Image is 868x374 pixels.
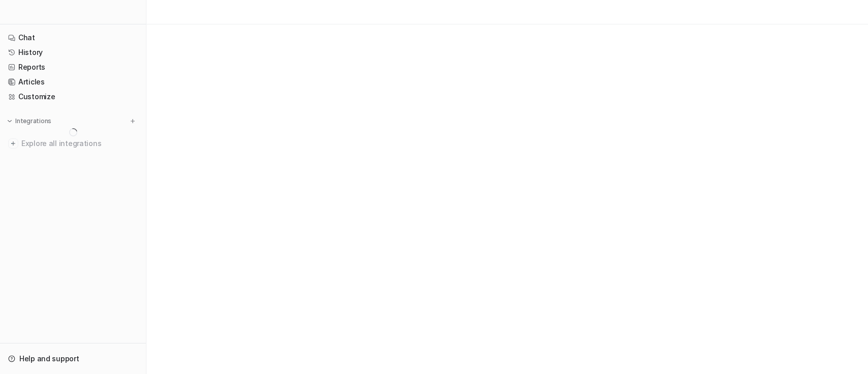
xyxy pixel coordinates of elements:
p: Integrations [15,117,51,125]
a: Help and support [4,352,142,366]
a: Explore all integrations [4,136,142,151]
img: explore all integrations [8,138,18,149]
span: Explore all integrations [21,135,138,152]
a: Articles [4,75,142,89]
img: menu_add.svg [129,118,136,125]
a: Reports [4,60,142,74]
button: Integrations [4,116,54,126]
a: Customize [4,90,142,104]
a: Chat [4,31,142,45]
img: expand menu [6,118,13,125]
a: History [4,45,142,60]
